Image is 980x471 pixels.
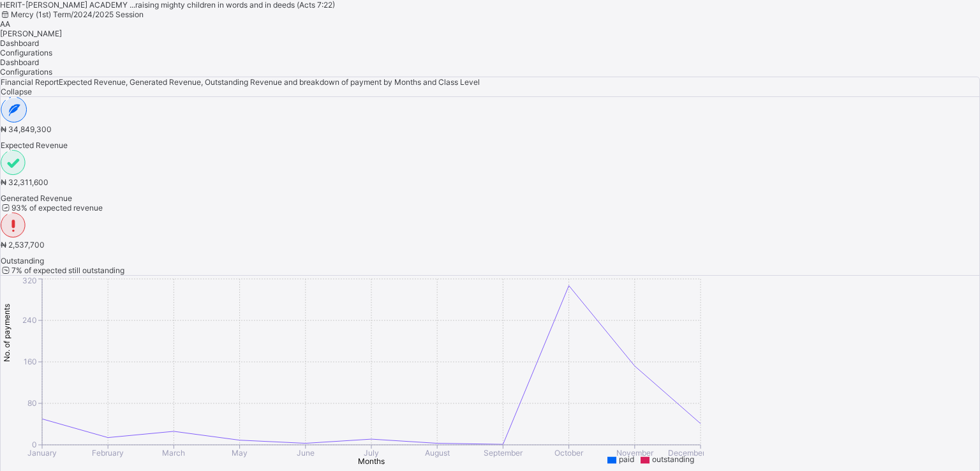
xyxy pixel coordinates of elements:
[1,265,124,275] span: 7 % of expected still outstanding
[364,448,379,458] tspan: July
[1,77,59,87] span: Financial Report
[1,203,103,213] span: 93 % of expected revenue
[32,440,37,449] tspan: 0
[425,448,450,458] tspan: August
[92,448,124,458] tspan: February
[1,124,52,134] span: ₦ 34,849,300
[484,448,523,458] tspan: September
[1,213,26,238] img: outstanding-1.146d663e52f09953f639664a84e30106.svg
[22,276,37,285] tspan: 320
[297,448,315,458] tspan: June
[1,177,48,187] span: ₦ 32,311,600
[27,448,57,458] tspan: January
[232,448,248,458] tspan: May
[619,454,634,464] span: paid
[1,87,32,96] span: Collapse
[1,150,26,176] img: paid-1.3eb1404cbcb1d3b736510a26bbfa3ccb.svg
[1,256,979,265] span: Outstanding
[162,448,185,458] tspan: March
[27,398,37,408] tspan: 80
[1,240,45,250] span: ₦ 2,537,700
[668,448,706,458] tspan: December
[2,304,11,362] tspan: No. of payments
[554,448,584,458] tspan: October
[22,315,37,325] tspan: 240
[1,140,979,150] span: Expected Revenue
[24,357,37,366] tspan: 160
[1,193,979,203] span: Generated Revenue
[616,448,654,458] tspan: November
[59,77,480,87] span: Expected Revenue, Generated Revenue, Outstanding Revenue and breakdown of payment by Months and C...
[1,97,27,123] img: expected-2.4343d3e9d0c965b919479240f3db56ac.svg
[652,454,694,464] span: outstanding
